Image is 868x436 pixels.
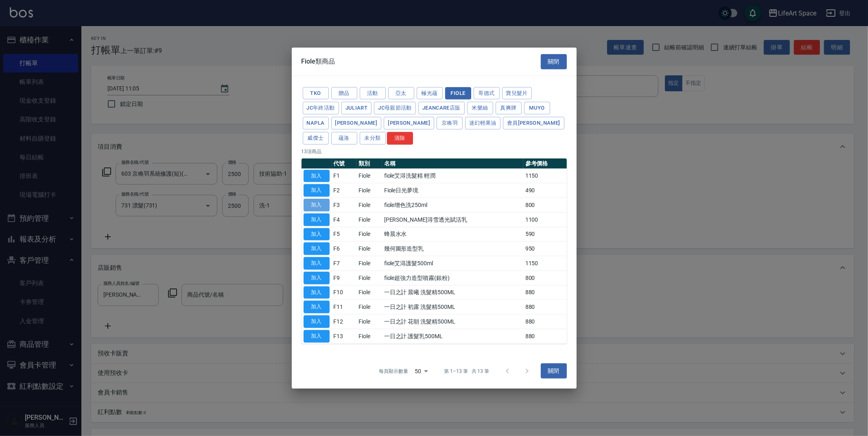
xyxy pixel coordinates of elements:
button: 加入 [304,301,330,313]
td: 幾何圖形造型乳 [382,241,523,256]
button: [PERSON_NAME] [384,117,434,130]
button: 未分類 [360,132,386,144]
td: Fiole [356,271,382,285]
p: 每頁顯示數量 [379,367,408,374]
button: 加入 [304,228,330,240]
td: Fiole [356,169,382,183]
button: 加入 [304,184,330,197]
button: 蘊洛 [331,132,357,144]
td: 一日之計 護髮乳500ML [382,329,523,344]
td: F11 [332,299,356,314]
p: 第 1–13 筆 共 13 筆 [444,367,489,374]
td: F6 [332,241,356,256]
td: Fiole [356,299,382,314]
td: 800 [523,271,567,285]
td: 950 [523,241,567,256]
button: 關閉 [541,54,567,69]
button: 京喚羽 [437,117,463,130]
td: F7 [332,256,356,271]
td: 880 [523,299,567,314]
td: 490 [523,183,567,198]
td: Fiole [356,285,382,300]
button: 迷幻輕果油 [465,117,501,130]
button: 加入 [304,271,330,284]
p: 13 項商品 [302,148,567,155]
button: 米樂絲 [467,102,493,115]
th: 代號 [332,158,356,169]
button: 加入 [304,315,330,328]
button: [PERSON_NAME] [331,117,382,130]
span: Fiole類商品 [302,57,335,66]
td: Fiole [356,183,382,198]
td: Fiole日光夢境 [382,183,523,198]
td: F5 [332,227,356,242]
button: 加入 [304,242,330,255]
button: 威傑士 [303,132,329,144]
button: 寶兒髮片 [502,87,532,99]
td: 800 [523,198,567,212]
div: 50 [411,360,431,382]
button: 加入 [304,330,330,342]
td: 1100 [523,212,567,227]
td: F2 [332,183,356,198]
td: F3 [332,198,356,212]
td: 一日之計 花朝 洗髮精500ML [382,314,523,329]
td: 蜂晨水水 [382,227,523,242]
td: F4 [332,212,356,227]
button: 極光蘊 [417,87,443,99]
button: JC母親節活動 [374,102,416,115]
td: 590 [523,227,567,242]
td: F12 [332,314,356,329]
td: fiole艾淂護髮500ml [382,256,523,271]
td: F1 [332,169,356,183]
td: Fiole [356,329,382,344]
button: 真爽牌 [496,102,522,115]
button: JC年終活動 [303,102,339,115]
button: JeanCare店販 [418,102,465,115]
button: 哥德式 [474,87,500,99]
button: 加入 [304,170,330,182]
button: 會員[PERSON_NAME] [503,117,564,130]
td: 一日之計 初露 洗髮精500ML [382,299,523,314]
button: MUYO [524,102,550,115]
td: Fiole [356,198,382,212]
button: Tko [303,87,329,99]
td: Fiole [356,256,382,271]
button: Fiole [445,87,471,99]
td: [PERSON_NAME]淂雪透光賦活乳 [382,212,523,227]
button: 清除 [387,132,413,144]
td: 一日之計 晨曦 洗髮精500ML [382,285,523,300]
td: F9 [332,271,356,285]
button: JuliArt [341,102,372,115]
td: 1150 [523,169,567,183]
td: fiole增色洗250ml [382,198,523,212]
td: F10 [332,285,356,300]
td: fiole超強力造型噴霧(銀粉) [382,271,523,285]
button: 加入 [304,213,330,226]
td: fiole艾淂洗髮精 輕潤 [382,169,523,183]
th: 類別 [356,158,382,169]
td: F13 [332,329,356,344]
button: 活動 [360,87,386,99]
button: 亞太 [388,87,414,99]
td: Fiole [356,227,382,242]
td: Fiole [356,212,382,227]
td: 1150 [523,256,567,271]
button: 加入 [304,286,330,299]
th: 參考價格 [523,158,567,169]
button: 關閉 [541,363,567,379]
td: Fiole [356,314,382,329]
td: 880 [523,329,567,344]
td: 880 [523,285,567,300]
td: Fiole [356,241,382,256]
button: 加入 [304,257,330,270]
button: 贈品 [331,87,357,99]
button: 加入 [304,199,330,211]
button: Napla [303,117,329,130]
th: 名稱 [382,158,523,169]
td: 880 [523,314,567,329]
